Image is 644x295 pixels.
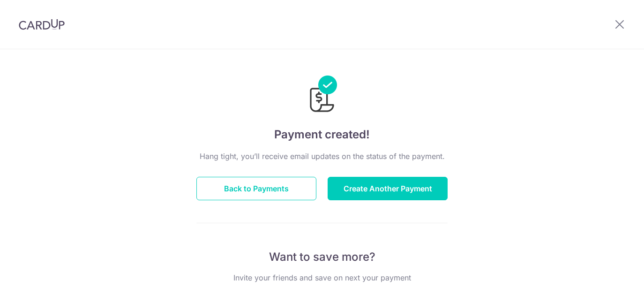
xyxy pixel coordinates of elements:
[196,250,448,265] p: Want to save more?
[196,177,316,200] button: Back to Payments
[19,19,65,30] img: CardUp
[328,177,448,200] button: Create Another Payment
[196,272,448,283] p: Invite your friends and save on next your payment
[196,126,448,143] h4: Payment created!
[307,76,337,115] img: Payments
[196,151,448,162] p: Hang tight, you’ll receive email updates on the status of the payment.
